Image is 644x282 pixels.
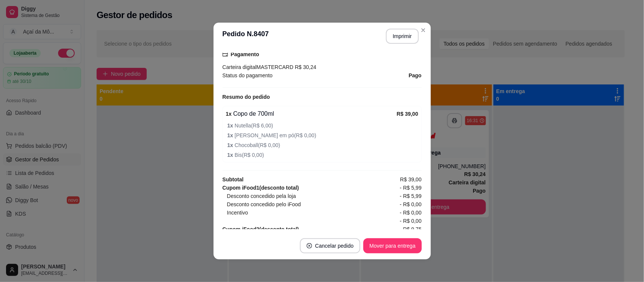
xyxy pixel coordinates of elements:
[400,184,422,192] span: - R$ 5,99
[386,29,419,44] button: Imprimir
[363,238,421,253] button: Mover para entrega
[223,226,299,232] strong: Cupom iFood 2 (desconto total)
[227,208,248,217] span: Incentivo
[227,200,301,208] span: Desconto concedido pelo iFood
[227,152,235,158] strong: 1 x
[227,121,418,130] span: Nutella ( R$ 6,00 )
[400,200,422,208] span: - R$ 0,00
[294,64,317,70] span: R$ 30,24
[227,141,418,149] span: Chocoball ( R$ 0,00 )
[307,243,312,248] span: close-circle
[223,176,244,182] strong: Subtotal
[409,72,421,78] strong: Pago
[231,51,259,57] strong: Pagamento
[397,111,418,117] strong: R$ 39,00
[400,225,422,233] span: - R$ 9,75
[227,123,235,129] strong: 1 x
[400,208,422,217] span: - R$ 0,00
[226,109,397,118] div: Copo de 700ml
[417,24,429,36] button: Close
[400,217,422,225] span: - R$ 0,00
[400,192,422,200] span: - R$ 5,99
[227,131,418,139] span: [PERSON_NAME] em pó ( R$ 0,00 )
[223,185,299,191] strong: Cupom iFood 1 (desconto total)
[223,94,270,100] strong: Resumo do pedido
[227,132,235,138] strong: 1 x
[226,111,232,117] strong: 1 x
[227,192,296,200] span: Desconto concedido pela loja
[300,238,360,253] button: close-circleCancelar pedido
[227,142,235,148] strong: 1 x
[227,151,418,159] span: Bis ( R$ 0,00 )
[223,52,228,57] span: credit-card
[223,64,294,70] span: Carteira digital MASTERCARD
[223,71,273,80] span: Status do pagamento
[223,29,269,44] h3: Pedido N. 8407
[400,175,422,184] span: R$ 39,00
